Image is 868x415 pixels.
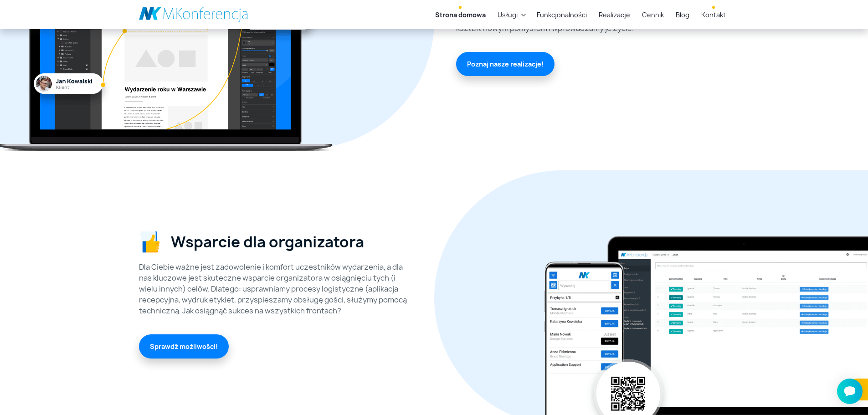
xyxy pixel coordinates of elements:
a: Strona domowa [431,6,489,23]
a: Cennik [638,6,668,23]
a: Funkcjonalności [533,6,591,23]
a: Blog [672,6,693,23]
a: Sprawdź możliwości! [139,334,229,359]
iframe: Smartsupp widget button [837,379,863,404]
a: Poznaj nasze realizacje! [456,52,555,76]
a: Realizacje [595,6,634,23]
a: Kontakt [698,6,729,23]
h2: Wsparcie dla organizatora [171,233,364,251]
img: Wsparcie dla organizatora [139,230,160,254]
a: Usługi [494,6,521,23]
div: Dla Ciebie ważne jest zadowolenie i komfort uczestników wydarzenia, a dla nas kluczowe jest skute... [139,261,412,316]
